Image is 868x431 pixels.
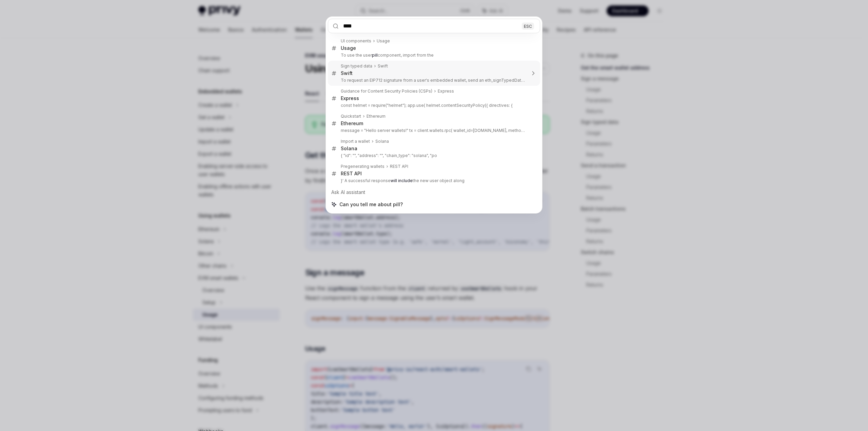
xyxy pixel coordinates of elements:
[354,153,437,158] privy-wallet-id: ", "address": "
[341,139,370,144] div: Import a wallet
[341,164,384,169] div: Pregenerating wallets
[341,120,363,126] div: Ethereum
[328,186,540,198] div: Ask AI assistant
[341,171,362,177] div: REST API
[341,38,371,44] div: UI components
[341,103,526,108] p: const helmet = require("helmet"); app.use( helmet.contentSecurityPolicy({ directives: {
[341,53,526,58] p: To use the user component, import from the
[390,164,408,169] div: REST API
[381,153,437,158] your-wallet-address: ", "chain_type": "solana", "po
[339,201,403,208] span: Can you tell me about pill?
[341,178,526,183] p: }' A successful response the new user object along
[372,53,378,58] b: pill
[438,89,454,94] div: Express
[341,45,356,51] div: Usage
[378,63,388,69] div: Swift
[391,178,413,183] b: will include
[341,63,372,69] div: Sign typed data
[341,145,357,152] div: Solana
[341,114,361,119] div: Quickstart
[341,78,526,83] p: To request an EIP712 signature from a user's embedded wallet, send an eth_signTypedData_v4 JSON-
[341,128,526,133] p: message = "Hello server wallets!" tx = client.wallets.rpc( wallet_id=[DOMAIN_NAME], method="pers
[341,95,359,101] div: Express
[341,153,526,158] p: { "id": "
[522,22,534,30] div: ESC
[341,89,432,94] div: Guidance for Content Security Policies (CSPs)
[377,38,390,44] div: Usage
[341,70,353,76] div: Swift
[375,139,389,144] div: Solana
[367,114,386,119] div: Ethereum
